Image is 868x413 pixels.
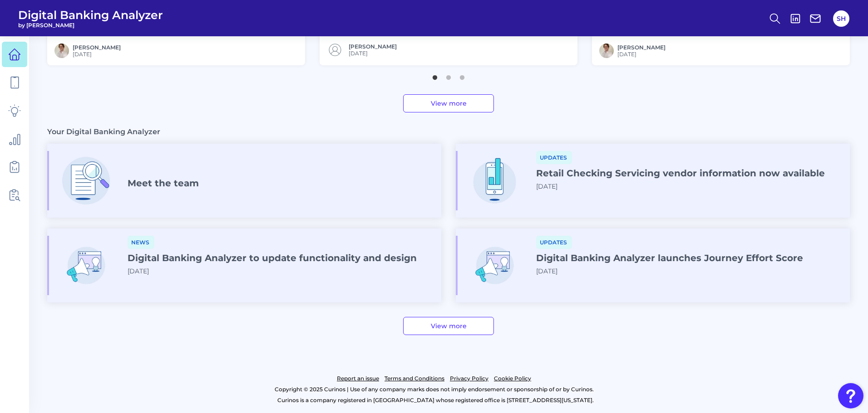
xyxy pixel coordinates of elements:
[73,51,121,58] span: [DATE]
[128,238,154,246] a: News
[73,44,121,51] a: [PERSON_NAME]
[385,373,444,384] a: Terms and Conditions
[838,383,863,408] button: Open Resource Center
[458,71,467,80] button: 3
[599,44,614,58] img: MIchael McCaw
[465,236,524,295] img: UI_Updates_-_New.png
[536,153,572,161] a: Updates
[18,22,163,29] span: by [PERSON_NAME]
[128,236,154,249] span: News
[450,373,488,384] a: Privacy Policy
[444,71,453,80] button: 2
[44,384,824,395] p: Copyright © 2025 Curinos | Use of any company marks does not imply endorsement or sponsorship of ...
[47,395,824,406] p: Curinos is a company registered in [GEOGRAPHIC_DATA] whose registered office is [STREET_ADDRESS][...
[617,44,666,51] a: [PERSON_NAME]
[128,178,199,189] h4: Meet the team
[536,236,572,249] span: Updates
[536,238,572,246] a: Updates
[617,51,666,58] span: [DATE]
[494,373,531,384] a: Cookie Policy
[536,182,557,190] span: [DATE]
[536,151,572,164] span: Updates
[536,253,803,263] h4: Digital Banking Analyzer launches Journey Effort Score
[536,168,825,179] h4: Retail Checking Servicing vendor information now available
[349,50,397,57] span: [DATE]
[54,44,69,58] img: MIchael McCaw
[56,236,116,295] img: UI_Updates_-_New.png
[337,373,379,384] a: Report an issue
[18,8,163,22] span: Digital Banking Analyzer
[56,151,116,210] img: Deep_Dive.png
[833,10,849,27] button: SH
[403,94,494,112] a: View more
[128,253,417,263] h4: Digital Banking Analyzer to update functionality and design
[349,43,397,50] a: [PERSON_NAME]
[128,267,149,275] span: [DATE]
[536,267,557,275] span: [DATE]
[47,127,160,136] h3: Your Digital Banking Analyzer
[403,317,494,335] a: View more
[465,151,524,210] img: Streamline_Mobile_-_New.png
[430,71,439,80] button: 1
